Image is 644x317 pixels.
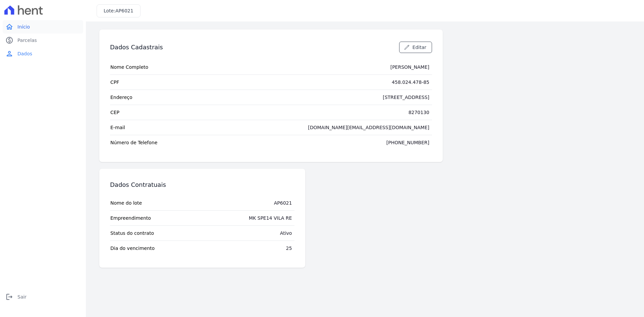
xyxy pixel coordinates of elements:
[110,79,119,86] span: CPF
[115,8,133,13] span: AP6021
[249,215,292,221] div: MK SPE14 VILA RE
[110,139,157,146] span: Número de Telefone
[110,245,155,252] span: Dia do vencimento
[110,181,166,189] h3: Dados Contratuais
[286,245,292,252] div: 25
[110,94,132,101] span: Endereço
[17,50,32,57] span: Dados
[409,109,429,116] div: 8270130
[308,124,429,131] div: [DOMAIN_NAME][EMAIL_ADDRESS][DOMAIN_NAME]
[110,109,119,116] span: CEP
[383,94,429,101] div: [STREET_ADDRESS]
[3,20,83,34] a: homeInício
[386,139,429,146] div: [PHONE_NUMBER]
[390,64,429,70] div: [PERSON_NAME]
[5,293,13,301] i: logout
[110,215,151,221] span: Empreendimento
[17,37,37,44] span: Parcelas
[110,230,154,236] span: Status do contrato
[3,290,83,304] a: logoutSair
[399,42,432,53] a: Editar
[413,44,426,51] span: Editar
[110,200,142,206] span: Nome do lote
[3,47,83,60] a: personDados
[17,294,26,300] span: Sair
[110,64,148,70] span: Nome Completo
[280,230,292,236] div: Ativo
[104,7,133,14] h3: Lote:
[274,200,292,206] div: AP6021
[110,124,125,131] span: E-mail
[3,34,83,47] a: paidParcelas
[5,23,13,31] i: home
[5,36,13,44] i: paid
[110,43,163,51] h3: Dados Cadastrais
[392,79,429,86] div: 458.024.478-85
[5,50,13,58] i: person
[17,23,30,30] span: Início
